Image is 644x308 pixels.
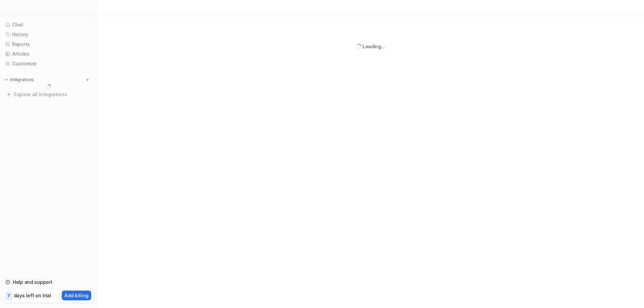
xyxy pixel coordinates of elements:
[3,30,94,39] a: History
[3,49,94,59] a: Articles
[64,292,89,299] p: Add billing
[62,291,91,300] button: Add billing
[85,77,90,82] img: menu_add.svg
[10,77,34,82] p: Integrations
[7,293,10,299] p: 7
[3,59,94,68] a: Customize
[3,40,94,49] a: Reports
[3,20,94,29] a: Chat
[3,76,36,83] button: Integrations
[3,90,94,99] a: Explore all integrations
[363,43,385,50] div: Loading...
[5,91,12,98] img: explore all integrations
[14,292,51,299] p: days left on trial
[3,278,94,287] a: Help and support
[4,77,9,82] img: expand menu
[14,89,91,100] span: Explore all integrations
